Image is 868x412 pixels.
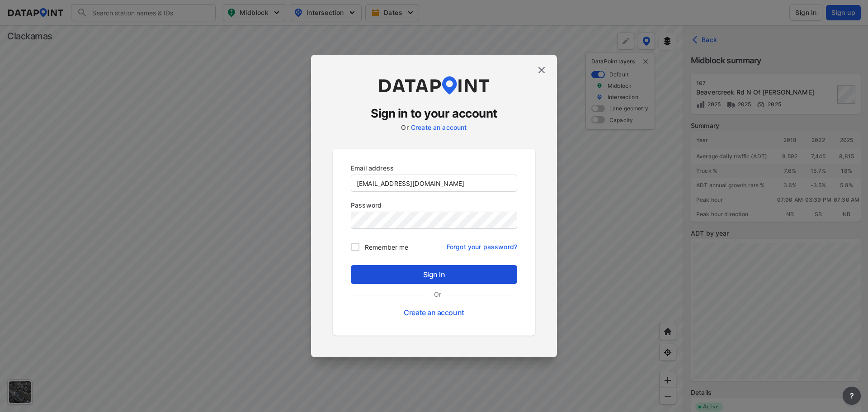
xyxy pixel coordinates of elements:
label: Or [401,123,408,131]
h3: Sign in to your account [333,105,535,122]
input: you@example.com [351,175,517,191]
p: Email address [351,163,517,173]
button: more [843,387,861,405]
span: ? [848,390,855,401]
a: Forgot your password? [447,237,517,251]
button: Sign in [351,265,517,284]
span: Sign in [358,269,510,280]
img: close.efbf2170.svg [536,65,547,76]
a: Create an account [411,123,467,131]
label: Or [429,289,447,299]
p: Password [351,200,517,210]
span: Remember me [365,242,408,252]
a: Create an account [404,308,464,317]
img: dataPointLogo.9353c09d.svg [377,76,491,95]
